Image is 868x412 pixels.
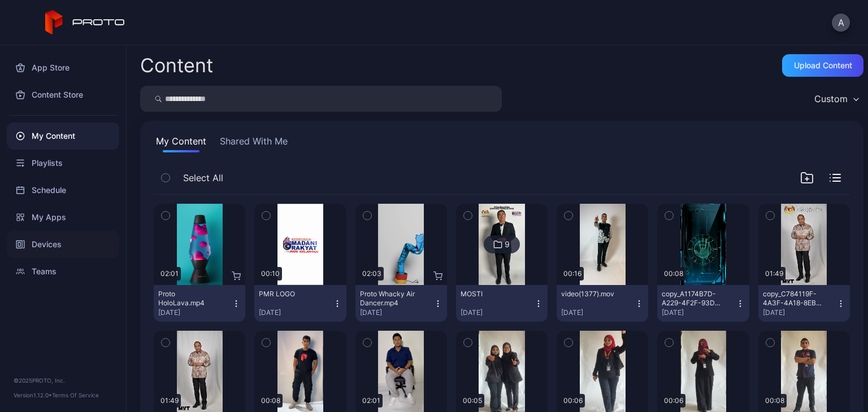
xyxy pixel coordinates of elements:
[809,86,863,112] button: Custom
[456,285,548,322] button: MOSTI[DATE]
[254,285,346,322] button: PMR LOGO[DATE]
[14,376,112,385] div: © 2025 PROTO, Inc.
[794,61,852,70] div: Upload Content
[662,290,724,308] div: copy_A1174B7D-A229-4F2F-93DD-E45E9C2A5A05.mov
[758,285,850,322] button: copy_C784119F-4A3F-4A18-8EB2-8F368E2EE850.mov[DATE]
[7,258,119,285] a: Teams
[355,285,447,322] button: Proto Whacky Air Dancer.mp4[DATE]
[7,150,119,177] a: Playlists
[561,290,623,299] div: video(1377).mov
[832,14,850,32] button: A
[140,56,213,75] div: Content
[7,177,119,204] a: Schedule
[782,54,863,77] button: Upload Content
[763,290,825,308] div: copy_C784119F-4A3F-4A18-8EB2-8F368E2EE850.mov
[763,308,836,317] div: [DATE]
[259,290,321,299] div: PMR LOGO
[158,290,220,308] div: Proto HoloLava.mp4
[52,392,99,398] a: Terms Of Service
[814,93,848,104] div: Custom
[360,290,422,308] div: Proto Whacky Air Dancer.mp4
[657,285,749,322] button: copy_A1174B7D-A229-4F2F-93DD-E45E9C2A5A05.mov[DATE]
[7,231,119,258] a: Devices
[662,308,735,317] div: [DATE]
[505,239,510,249] div: 9
[158,308,232,317] div: [DATE]
[14,392,52,398] span: Version 1.12.0 •
[7,81,119,108] a: Content Store
[7,54,119,81] a: App Store
[461,290,523,299] div: MOSTI
[183,171,223,185] span: Select All
[461,308,534,317] div: [DATE]
[7,122,119,150] a: My Content
[557,285,648,322] button: video(1377).mov[DATE]
[561,308,635,317] div: [DATE]
[154,285,245,322] button: Proto HoloLava.mp4[DATE]
[218,134,290,152] button: Shared With Me
[7,204,119,231] a: My Apps
[259,308,332,317] div: [DATE]
[154,134,209,152] button: My Content
[360,308,433,317] div: [DATE]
